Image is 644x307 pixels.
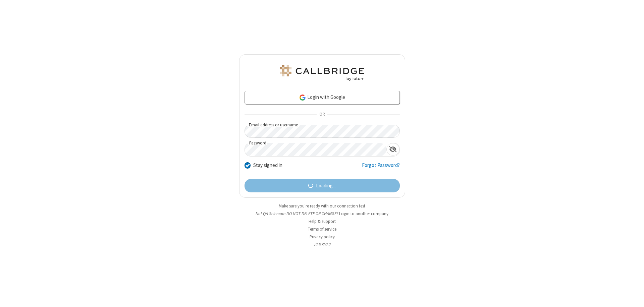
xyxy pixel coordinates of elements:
input: Email address or username [245,125,400,138]
img: QA Selenium DO NOT DELETE OR CHANGE [278,65,366,81]
a: Forgot Password? [362,162,400,174]
img: google-icon.png [299,94,306,101]
iframe: Chat [627,290,639,302]
li: Not QA Selenium DO NOT DELETE OR CHANGE? [239,210,405,217]
a: Login with Google [245,91,400,104]
span: OR [317,110,327,119]
button: Login to another company [339,210,388,217]
label: Stay signed in [253,162,282,169]
input: Password [245,143,386,156]
a: Help & support [309,219,336,224]
div: Show password [386,143,399,156]
button: Loading... [245,179,400,192]
li: v2.6.352.2 [239,241,405,248]
span: Loading... [316,182,336,190]
a: Terms of service [308,226,336,232]
a: Privacy policy [310,234,335,240]
a: Make sure you're ready with our connection test [279,203,365,209]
